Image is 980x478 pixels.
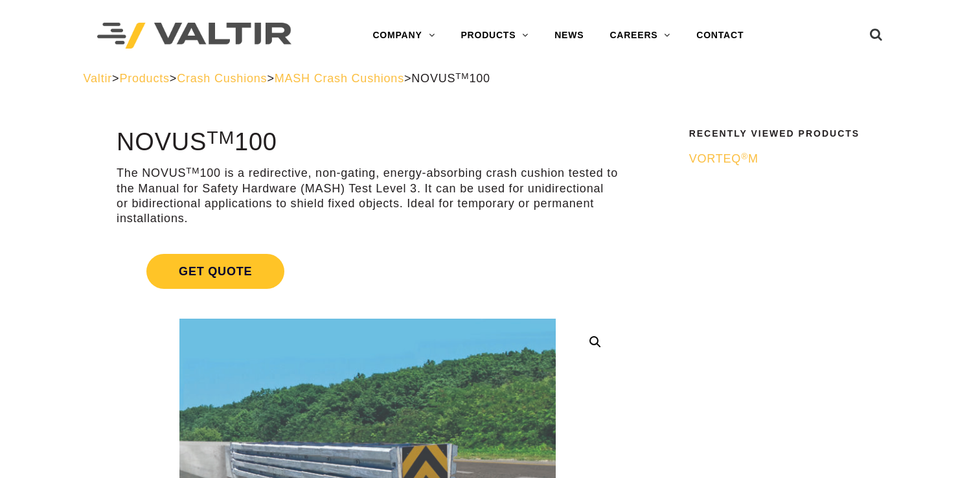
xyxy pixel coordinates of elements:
a: COMPANY [359,23,448,49]
sup: TM [186,166,199,176]
a: CONTACT [683,23,757,49]
span: NOVUS 100 [411,72,490,85]
a: Valtir [84,72,112,85]
a: VORTEQ®M [689,152,889,166]
span: VORTEQ M [689,152,758,165]
a: PRODUCTS [448,23,541,49]
span: Get Quote [146,254,284,289]
sup: ® [741,152,748,161]
h1: NOVUS 100 [117,129,619,156]
p: The NOVUS 100 is a redirective, non-gating, energy-absorbing crash cushion tested to the Manual f... [117,166,619,227]
a: Get Quote [117,238,619,304]
div: > > > > [84,71,897,86]
a: NEWS [541,23,597,49]
a: MASH Crash Cushions [275,72,404,85]
sup: TM [455,71,469,81]
a: Crash Cushions [177,72,267,85]
a: CAREERS [597,23,683,49]
img: Valtir [97,23,291,49]
h2: Recently Viewed Products [689,129,889,139]
sup: TM [207,127,234,148]
a: Products [119,72,169,85]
